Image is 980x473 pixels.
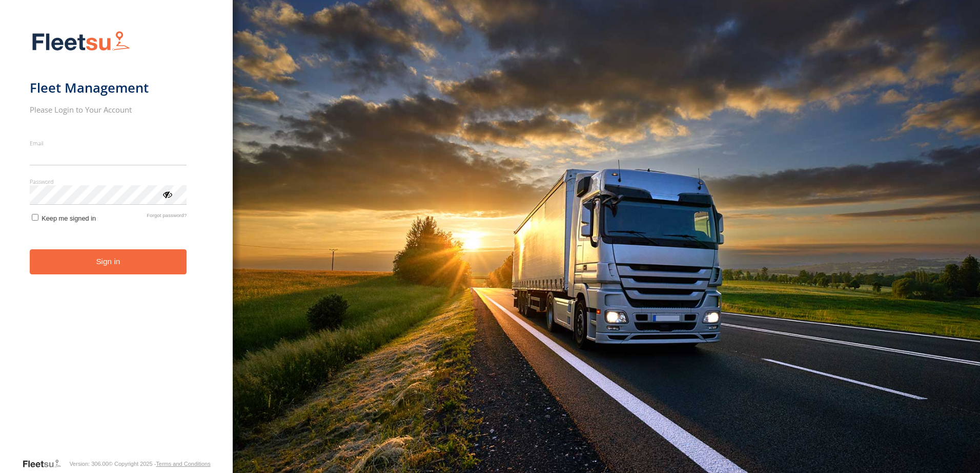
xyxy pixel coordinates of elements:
button: Sign in [30,249,187,274]
img: Fleetsu [30,29,132,55]
div: © Copyright 2025 - [109,461,211,467]
input: Keep me signed in [32,214,38,221]
div: Version: 306.00 [69,461,108,467]
h1: Fleet Management [30,79,187,96]
label: Email [30,139,187,147]
a: Visit our Website [22,459,69,469]
span: Keep me signed in [42,214,96,222]
h2: Please Login to Your Account [30,104,187,115]
a: Forgot password? [147,212,187,222]
div: ViewPassword [162,189,172,199]
form: main [30,25,203,458]
label: Password [30,178,187,185]
a: Terms and Conditions [156,461,210,467]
